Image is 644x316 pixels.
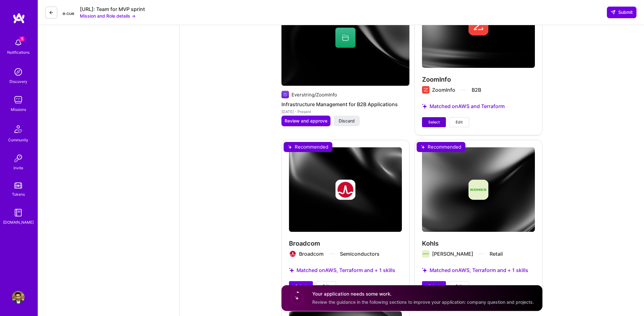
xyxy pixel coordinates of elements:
[291,91,337,98] div: Everstring/ZoomInfo
[339,118,355,124] span: Discard
[281,91,289,98] img: Company logo
[12,94,25,106] img: teamwork
[611,9,633,15] span: Submit
[12,66,25,78] img: discovery
[11,122,26,137] img: Community
[12,291,25,303] img: User Avatar
[316,281,336,291] button: Edit
[281,116,330,126] button: Review and approve
[8,137,28,143] div: Community
[456,119,463,125] span: Edit
[281,100,409,108] h4: Infrastructure Management for B2B Applications
[449,117,469,127] button: Edit
[12,206,25,219] img: guide book
[12,36,25,49] img: bell
[9,78,27,85] div: Discovery
[281,108,409,115] div: [DATE] - Present
[10,291,26,303] a: User Avatar
[428,283,440,289] span: Select
[12,152,25,165] img: Invite
[323,283,330,289] span: Edit
[449,281,469,291] button: Edit
[422,281,446,291] button: Select
[611,10,616,15] i: icon SendLight
[456,283,463,289] span: Edit
[62,8,75,17] img: Company Logo
[334,116,360,126] button: Discard
[312,291,534,297] h4: Your application needs some work.
[14,165,23,171] div: Invite
[607,7,636,18] button: Submit
[49,10,54,15] i: icon LeftArrowDark
[80,13,136,19] button: Mission and Role details →
[19,36,25,41] span: 5
[422,117,446,127] button: Select
[3,219,34,226] div: [DOMAIN_NAME]
[428,119,440,125] span: Select
[312,299,534,305] span: Review the guidance in the following sections to improve your application: company question and p...
[14,183,22,188] img: tokens
[12,191,25,198] div: Tokens
[285,118,327,124] span: Review and approve
[80,6,145,13] div: [URL]: Team for MVP sprint
[11,106,26,113] div: Missions
[7,49,30,56] div: Notifications
[295,283,307,289] span: Select
[289,281,313,291] button: Select
[13,13,25,24] img: logo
